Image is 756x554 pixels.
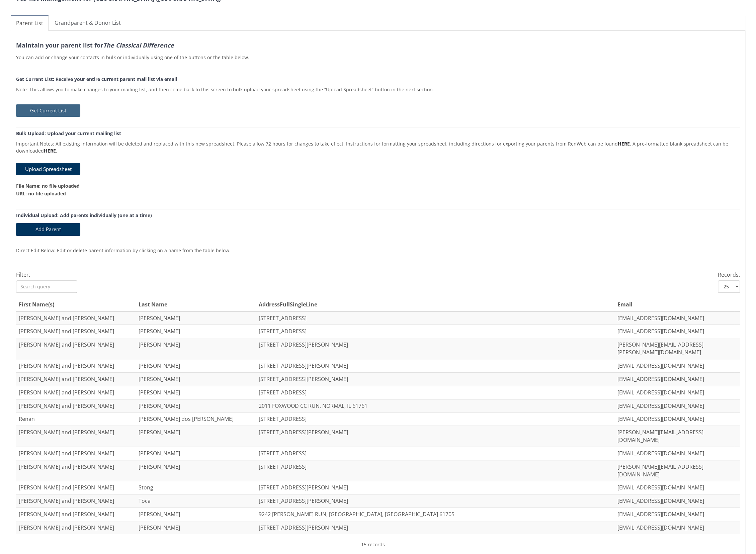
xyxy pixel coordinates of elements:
td: [STREET_ADDRESS] [256,325,614,338]
td: [STREET_ADDRESS] [256,412,614,426]
td: [STREET_ADDRESS][PERSON_NAME] [256,338,614,359]
td: [STREET_ADDRESS] [256,447,614,460]
td: [EMAIL_ADDRESS][DOMAIN_NAME] [615,372,735,386]
span: Email [617,301,633,308]
a: HERE [618,141,630,147]
td: [PERSON_NAME] and [PERSON_NAME] [16,494,136,508]
td: Toca [136,494,256,508]
td: [PERSON_NAME] and [PERSON_NAME] [16,399,136,412]
td: 2011 FOXWOOD CC RUN, NORMAL, IL 61761 [256,399,614,412]
td: [PERSON_NAME][EMAIL_ADDRESS][DOMAIN_NAME] [615,460,735,481]
strong: Maintain your parent list for [16,41,174,49]
strong: URL: no file uploaded [16,190,66,197]
p: 15 records [16,541,730,548]
td: [PERSON_NAME] dos [PERSON_NAME] [136,412,256,426]
input: Search query [16,280,77,293]
span: First Name(s) [19,301,54,308]
strong: Get Current List: Receive your entire current parent mail list via email [16,76,177,82]
label: Records: [718,271,740,279]
td: [PERSON_NAME][EMAIL_ADDRESS][PERSON_NAME][DOMAIN_NAME] [615,338,735,359]
td: [PERSON_NAME] [136,311,256,325]
p: Direct Edit Below: Edit or delete parent information by clicking on a name from the table below. [16,243,740,254]
td: [STREET_ADDRESS][PERSON_NAME] [256,494,614,508]
td: [PERSON_NAME] [136,521,256,534]
a: HERE [44,148,56,154]
td: [PERSON_NAME] and [PERSON_NAME] [16,338,136,359]
td: [PERSON_NAME] [136,447,256,460]
td: [EMAIL_ADDRESS][DOMAIN_NAME] [615,481,735,494]
em: The Classical Difference [103,41,174,49]
td: Renan [16,412,136,426]
td: [PERSON_NAME] and [PERSON_NAME] [16,311,136,325]
td: [PERSON_NAME] [136,399,256,412]
strong: Bulk Upload: Upload your current mailing list [16,130,121,136]
td: [PERSON_NAME] and [PERSON_NAME] [16,460,136,481]
a: Parent List [11,15,49,31]
button: Upload Spreadsheet [16,163,80,175]
td: [PERSON_NAME] and [PERSON_NAME] [16,372,136,386]
td: [EMAIL_ADDRESS][DOMAIN_NAME] [615,399,735,412]
button: Add Parent [16,223,80,236]
td: [PERSON_NAME] and [PERSON_NAME] [16,447,136,460]
span: Last Name [139,301,167,308]
td: [STREET_ADDRESS][PERSON_NAME] [256,426,614,447]
td: [STREET_ADDRESS] [256,460,614,481]
td: [EMAIL_ADDRESS][DOMAIN_NAME] [615,412,735,426]
button: Get Current List [16,104,80,117]
td: [PERSON_NAME] [136,386,256,399]
td: [PERSON_NAME] [136,325,256,338]
td: [EMAIL_ADDRESS][DOMAIN_NAME] [615,359,735,373]
strong: Individual Upload: Add parents individually (one at a time) [16,212,152,218]
td: [PERSON_NAME] [136,508,256,521]
label: Filter: [16,271,30,279]
td: [EMAIL_ADDRESS][DOMAIN_NAME] [615,521,735,534]
td: [STREET_ADDRESS] [256,386,614,399]
p: Note: This allows you to make changes to your mailing list, and then come back to this screen to ... [16,82,740,93]
td: [EMAIL_ADDRESS][DOMAIN_NAME] [615,447,735,460]
strong: File Name: no file uploaded [16,183,80,189]
td: [PERSON_NAME] [136,460,256,481]
td: [STREET_ADDRESS][PERSON_NAME] [256,359,614,373]
p: You can add or change your contacts in bulk or individually using one of the buttons or the table... [16,49,740,61]
td: [PERSON_NAME] and [PERSON_NAME] [16,521,136,534]
td: 9242 [PERSON_NAME] RUN, [GEOGRAPHIC_DATA], [GEOGRAPHIC_DATA] 61705 [256,508,614,521]
td: [STREET_ADDRESS][PERSON_NAME] [256,372,614,386]
td: [PERSON_NAME] [136,372,256,386]
td: Stong [136,481,256,494]
p: Important Notes: All existing information will be deleted and replaced with this new spreadsheet.... [16,136,740,154]
td: [STREET_ADDRESS] [256,311,614,325]
td: [PERSON_NAME] and [PERSON_NAME] [16,386,136,399]
td: [STREET_ADDRESS][PERSON_NAME] [256,521,614,534]
td: [EMAIL_ADDRESS][DOMAIN_NAME] [615,508,735,521]
td: [PERSON_NAME] and [PERSON_NAME] [16,325,136,338]
td: [EMAIL_ADDRESS][DOMAIN_NAME] [615,325,735,338]
td: [STREET_ADDRESS][PERSON_NAME] [256,481,614,494]
td: [PERSON_NAME] and [PERSON_NAME] [16,359,136,373]
span: AddressFullSingleLine [258,301,317,308]
td: [EMAIL_ADDRESS][DOMAIN_NAME] [615,311,735,325]
td: [PERSON_NAME] and [PERSON_NAME] [16,481,136,494]
td: [PERSON_NAME][EMAIL_ADDRESS][DOMAIN_NAME] [615,426,735,447]
td: [PERSON_NAME] and [PERSON_NAME] [16,508,136,521]
td: [PERSON_NAME] [136,426,256,447]
a: Grandparent & Donor List [49,15,126,30]
td: [EMAIL_ADDRESS][DOMAIN_NAME] [615,494,735,508]
td: [PERSON_NAME] and [PERSON_NAME] [16,426,136,447]
td: [PERSON_NAME] [136,359,256,373]
td: [EMAIL_ADDRESS][DOMAIN_NAME] [615,386,735,399]
td: [PERSON_NAME] [136,338,256,359]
